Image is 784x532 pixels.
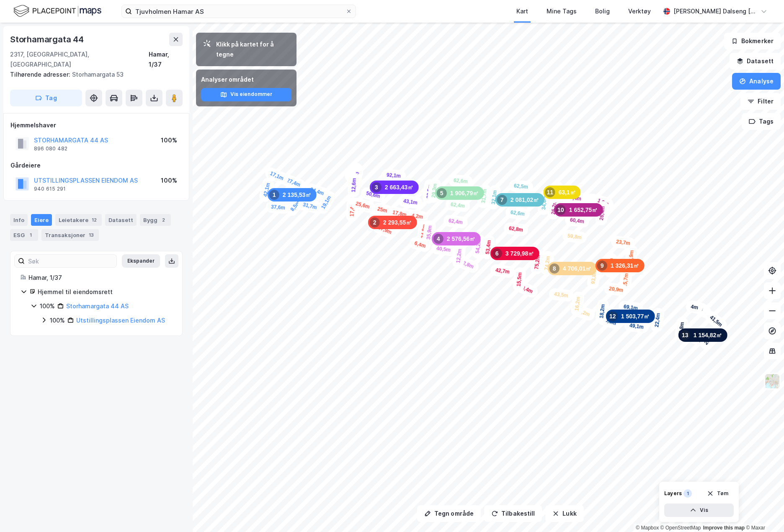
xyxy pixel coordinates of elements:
[370,217,380,227] div: 2
[540,251,555,276] div: Map marker
[280,173,307,192] div: Map marker
[742,492,784,532] iframe: Chat Widget
[159,216,168,224] div: 2
[513,279,539,300] div: Map marker
[346,197,359,222] div: Map marker
[349,196,376,214] div: Map marker
[315,189,337,216] div: Map marker
[543,186,580,199] div: Map marker
[685,300,704,314] div: Map marker
[701,487,734,500] button: Tøm
[618,267,633,293] div: Map marker
[387,206,413,222] div: Map marker
[680,330,690,340] div: 13
[397,194,423,209] div: Map marker
[732,73,781,90] button: Analyse
[597,261,607,271] div: 9
[730,53,781,70] button: Datasett
[268,188,317,201] div: Map marker
[269,190,279,200] div: 1
[368,216,417,229] div: Map marker
[650,307,665,333] div: Map marker
[258,177,275,203] div: Map marker
[503,222,529,236] div: Map marker
[371,182,382,192] div: 3
[595,6,610,16] div: Bolig
[266,201,291,214] div: Map marker
[10,160,182,170] div: Gårdeiere
[512,267,526,292] div: Map marker
[497,195,507,205] div: 7
[10,33,85,46] div: Storhamargata 44
[304,182,330,201] div: Map marker
[740,93,781,110] button: Filter
[10,120,182,130] div: Hjemmelshaver
[548,288,574,302] div: Map marker
[371,220,398,240] div: Map marker
[570,291,585,317] div: Map marker
[742,492,784,532] div: Kontrollprogram for chat
[432,232,481,245] div: Map marker
[703,309,729,333] div: Map marker
[66,302,129,310] a: Storhamargata 44 AS
[87,231,95,239] div: 13
[673,6,757,16] div: [PERSON_NAME] Dalseng [PERSON_NAME]
[505,206,530,220] div: Map marker
[433,234,444,244] div: 4
[13,4,101,18] img: logo.f888ab2527a4732fd821a326f86c7f29.svg
[471,234,486,259] div: Map marker
[608,311,618,321] div: 12
[516,6,528,16] div: Kart
[161,176,177,186] div: 100%
[586,264,601,289] div: Map marker
[403,209,428,223] div: Map marker
[490,263,515,279] div: Map marker
[10,90,82,106] button: Tag
[40,301,55,311] div: 100%
[140,214,171,226] div: Bygg
[371,202,394,218] div: Map marker
[742,113,781,130] button: Tags
[437,188,447,198] div: 5
[31,214,52,226] div: Eiere
[38,287,172,297] div: Hjemmel til eiendomsrett
[703,525,745,531] a: Improve this map
[596,259,645,272] div: Map marker
[216,39,290,59] div: Klikk på kartet for å tegne
[132,5,346,18] input: Søk på adresse, matrikkel, gårdeiere, leietakere eller personer
[448,174,473,188] div: Map marker
[549,263,560,274] div: 8
[724,33,781,49] button: Bokmerker
[610,235,636,250] div: Map marker
[508,179,534,193] div: Map marker
[370,181,419,194] div: Map marker
[664,504,734,517] button: Vis
[454,254,480,274] div: Map marker
[41,229,99,241] div: Transaksjoner
[492,248,502,258] div: 6
[28,273,172,283] div: Hamar, 1/37
[484,505,542,522] button: Tilbakestill
[564,213,590,228] div: Map marker
[481,235,496,260] div: Map marker
[664,490,682,497] div: Layers
[764,373,780,389] img: Z
[445,198,470,212] div: Map marker
[548,262,597,275] div: Map marker
[34,145,67,152] div: 896 080 482
[34,186,66,192] div: 940 615 291
[683,489,692,498] div: 1
[530,249,545,275] div: Map marker
[360,186,386,204] div: Map marker
[545,187,555,197] div: 11
[495,193,544,207] div: Map marker
[263,166,290,186] div: Map marker
[547,6,577,16] div: Mine Tags
[490,247,539,260] div: Map marker
[570,303,596,322] div: Map marker
[660,525,701,531] a: OpenStreetMap
[477,183,492,209] div: Map marker
[26,231,35,239] div: 1
[603,282,629,297] div: Map marker
[381,169,406,183] div: Map marker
